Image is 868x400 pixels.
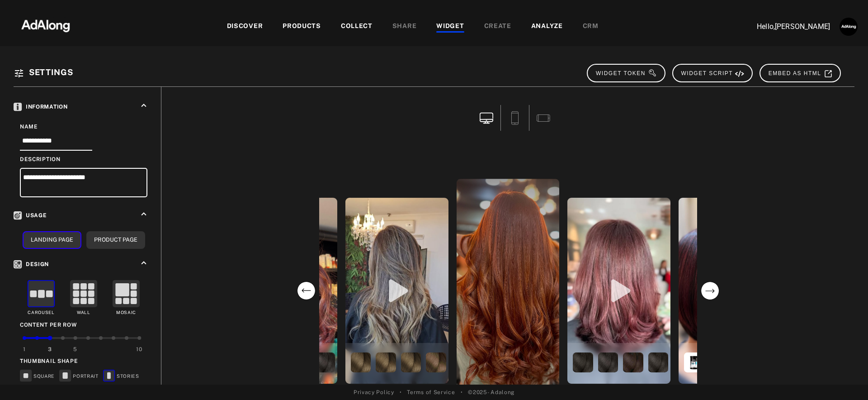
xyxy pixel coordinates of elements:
div: SHARE [392,21,417,32]
button: WIDGET SCRIPT [672,64,753,82]
i: keyboard_arrow_up [139,258,149,268]
span: Settings [29,67,73,77]
button: EMBED AS HTML [759,64,841,82]
img: 63233d7d88ed69de3c212112c67096b6.png [6,11,85,38]
div: open the preview of the instagram content created by osvaldoalexandre.oa [344,196,450,386]
img: AATXAJzUJh5t706S9lc_3n6z7NVUglPkrjZIexBIJ3ug=s96-c [840,18,858,36]
img: Inoa 8 [351,352,371,373]
img: iNOA 8 [376,352,396,373]
div: WIDGET [436,21,464,32]
i: keyboard_arrow_up [139,209,149,219]
img: INOA 5 LIGHT BROWN [623,352,643,373]
div: Description [20,155,147,163]
iframe: Chat Widget [823,357,868,400]
img: iNOA 5 [598,352,618,373]
img: INOA 8 LIGHT BLONDE [426,352,446,373]
span: © 2025 - Adalong [468,388,514,396]
div: Wall [77,310,90,316]
span: • [461,388,463,396]
img: iNOA 5.0 [315,352,335,373]
div: Carousel [28,310,55,316]
div: Thumbnail Shape [20,357,147,365]
div: STORIES [103,370,139,383]
div: Content per row [20,321,147,329]
div: ANALYZE [531,21,563,32]
span: Usage [14,212,47,219]
div: SQUARE [20,370,55,383]
div: CREATE [484,21,511,32]
div: DISCOVER [227,21,263,32]
div: CRM [583,21,599,32]
button: Landing Page [23,231,81,249]
button: Product Page [86,231,145,249]
i: keyboard_arrow_up [139,100,149,110]
div: 1 [23,345,26,353]
svg: previous [297,281,316,300]
p: Hello, [PERSON_NAME] [740,21,830,32]
span: WIDGET SCRIPT [681,70,745,76]
div: open the preview of the instagram content created by lm.hairdressingtg [566,196,672,386]
div: 3 [48,345,52,353]
div: PRODUCTS [283,21,321,32]
span: EMBED AS HTML [769,70,833,76]
button: WIDGET TOKEN [587,64,665,82]
span: WIDGET TOKEN [596,70,657,76]
div: 10 [136,345,142,353]
div: Name [20,123,147,131]
span: Design [14,261,49,267]
div: open the preview of the instagram content created by farra_stpnsjms [677,196,783,386]
div: COLLECT [341,21,373,32]
span: Information [14,104,68,110]
img: BLOND STUDIO 9 TON BONDER INSIDE [684,352,704,373]
img: Coloración iNOA 5 FUNDAMENTAL [648,352,669,373]
a: Privacy Policy [354,388,394,396]
a: Terms of Service [407,388,455,396]
div: Mosaic [116,310,136,316]
span: • [400,388,402,396]
div: PORTRAIT [59,370,99,383]
button: Account settings [837,15,860,38]
div: 5 [73,345,77,353]
img: iNOA 8 [401,352,421,373]
svg: next [701,281,719,300]
img: Inoa 5 [573,352,593,373]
